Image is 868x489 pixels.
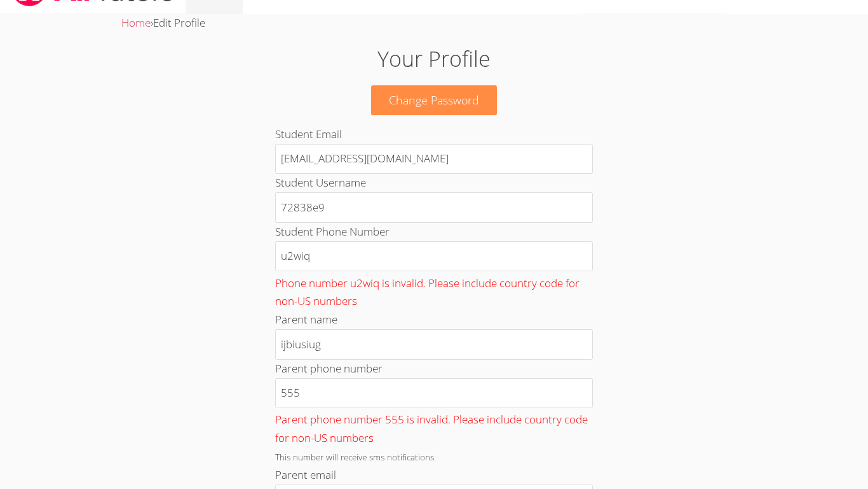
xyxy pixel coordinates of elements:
label: Parent name [275,312,337,327]
label: Student Username [275,175,366,190]
a: Home [121,15,151,30]
h1: Your Profile [200,43,668,75]
a: Change Password [371,85,497,115]
small: This number will receive sms notifications. [275,451,436,463]
label: Student Email [275,127,342,141]
div: Phone number u2wiq is invalid. Please include country code for non-US numbers [275,271,593,311]
label: Student Phone Number [275,224,390,239]
div: Parent phone number 555 is invalid. Please include country code for non-US numbers [275,408,593,448]
span: Edit Profile [153,15,205,30]
label: Parent email [275,467,336,482]
div: › [121,14,747,32]
label: Parent phone number [275,361,383,376]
